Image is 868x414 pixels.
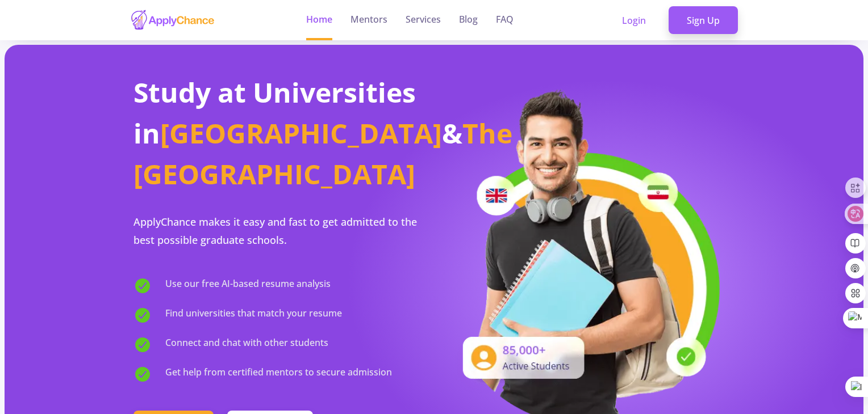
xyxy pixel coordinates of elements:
span: ApplyChance makes it easy and fast to get admitted to the best possible graduate schools. [133,215,417,247]
span: [GEOGRAPHIC_DATA] [160,115,442,151]
img: applychance logo [130,9,215,31]
span: Study at Universities in [133,74,416,151]
a: Sign Up [669,6,738,35]
span: Use our free AI-based resume analysis [165,277,331,295]
span: Find universities that match your resume [165,306,342,324]
span: Get help from certified mentors to secure admission [165,365,392,383]
span: Connect and chat with other students [165,336,328,354]
a: Login [604,6,664,35]
span: & [442,115,462,151]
